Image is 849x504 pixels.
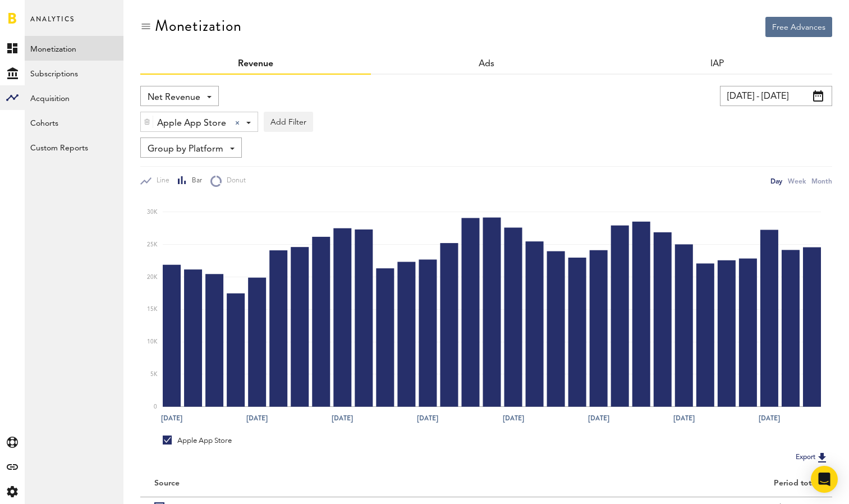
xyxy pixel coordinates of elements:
[246,413,268,423] text: [DATE]
[155,17,242,35] div: Monetization
[147,274,158,280] text: 20K
[157,114,226,133] span: Apple App Store
[154,479,180,488] div: Source
[235,121,240,125] div: Clear
[815,451,829,464] img: Export
[147,242,158,248] text: 25K
[238,59,273,68] a: Revenue
[588,413,609,423] text: [DATE]
[154,404,157,410] text: 0
[502,413,524,423] text: [DATE]
[25,110,123,135] a: Cohorts
[148,88,200,107] span: Net Revenue
[25,61,123,85] a: Subscriptions
[222,176,246,186] span: Donut
[25,135,123,159] a: Custom Reports
[264,112,313,132] button: Add Filter
[788,175,806,187] div: Week
[144,118,150,126] img: trash_awesome_blue.svg
[501,479,819,488] div: Period total
[479,59,494,68] a: Ads
[673,413,694,423] text: [DATE]
[30,12,75,36] span: Analytics
[161,413,182,423] text: [DATE]
[758,413,779,423] text: [DATE]
[811,466,838,493] div: Open Intercom Messenger
[147,209,158,215] text: 30K
[770,175,782,187] div: Day
[811,175,832,187] div: Month
[25,36,123,61] a: Monetization
[141,112,153,131] div: Delete
[187,176,202,186] span: Bar
[765,17,832,37] button: Free Advances
[163,436,232,446] div: Apple App Store
[25,85,123,110] a: Acquisition
[792,450,832,465] button: Export
[417,413,438,423] text: [DATE]
[148,140,223,159] span: Group by Platform
[152,176,169,186] span: Line
[710,59,724,68] a: IAP
[332,413,353,423] text: [DATE]
[150,372,158,377] text: 5K
[147,339,158,345] text: 10K
[147,306,158,312] text: 15K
